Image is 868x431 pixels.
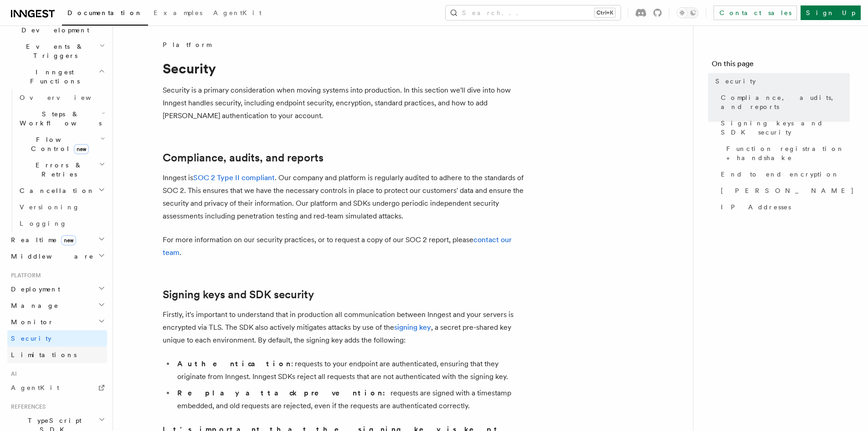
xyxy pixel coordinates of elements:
[723,140,850,166] a: Function registration + handshake
[20,94,113,101] span: Overview
[16,109,102,128] span: Steps & Workflows
[16,161,99,179] span: Errors & Retries
[175,358,527,383] li: : requests to your endpoint are authenticated, ensuring that they originate from Inngest. Inngest...
[721,170,839,179] span: End to end encryption
[163,151,324,164] a: Compliance, audits, and reports
[16,199,107,215] a: Versioning
[208,3,267,25] a: AgentKit
[7,317,54,327] span: Monitor
[712,73,850,89] a: Security
[714,5,797,20] a: Contact sales
[74,144,89,154] span: new
[7,330,107,347] a: Security
[16,131,107,157] button: Flow Controlnew
[7,370,17,378] span: AI
[446,5,621,20] button: Search...Ctrl+K
[163,60,527,77] h1: Security
[801,5,861,20] a: Sign Up
[7,347,107,363] a: Limitations
[7,252,94,261] span: Middleware
[193,173,275,182] a: SOC 2 Type II compliant
[16,186,95,195] span: Cancellation
[163,171,527,223] p: Inngest is . Our company and platform is regularly audited to adhere to the standards of SOC 2. T...
[16,182,107,199] button: Cancellation
[717,166,850,182] a: End to end encryption
[721,203,791,212] span: IP Addresses
[20,220,67,227] span: Logging
[715,77,756,86] span: Security
[7,232,107,248] button: Realtimenew
[16,157,107,182] button: Errors & Retries
[717,115,850,140] a: Signing keys and SDK security
[7,314,107,330] button: Monitor
[7,16,99,35] span: Local Development
[11,384,59,391] span: AgentKit
[721,119,850,137] span: Signing keys and SDK security
[163,288,314,301] a: Signing keys and SDK security
[394,323,431,332] a: signing key
[163,234,527,259] p: For more information on our security practices, or to request a copy of our SOC 2 report, please .
[16,135,100,153] span: Flow Control
[7,272,41,279] span: Platform
[7,13,107,38] button: Local Development
[16,106,107,131] button: Steps & Workflows
[717,182,850,199] a: [PERSON_NAME]
[712,58,850,73] h4: On this page
[7,248,107,265] button: Middleware
[163,308,527,347] p: Firstly, it's important to understand that in production all communication between Inngest and yo...
[154,9,202,16] span: Examples
[7,38,107,64] button: Events & Triggers
[7,379,107,396] a: AgentKit
[7,235,76,244] span: Realtime
[62,3,148,26] a: Documentation
[677,7,699,18] button: Toggle dark mode
[7,281,107,297] button: Deployment
[11,351,77,358] span: Limitations
[16,215,107,232] a: Logging
[67,9,143,16] span: Documentation
[20,203,80,211] span: Versioning
[177,359,291,368] strong: Authentication
[163,84,527,122] p: Security is a primary consideration when moving systems into production. In this section we'll di...
[7,89,107,232] div: Inngest Functions
[595,8,615,17] kbd: Ctrl+K
[11,335,51,342] span: Security
[213,9,262,16] span: AgentKit
[7,301,59,310] span: Manage
[61,235,76,245] span: new
[7,42,99,60] span: Events & Triggers
[148,3,208,25] a: Examples
[7,403,46,410] span: References
[717,199,850,215] a: IP Addresses
[7,68,98,86] span: Inngest Functions
[7,64,107,89] button: Inngest Functions
[175,387,527,412] li: requests are signed with a timestamp embedded, and old requests are rejected, even if the request...
[7,297,107,314] button: Manage
[721,186,854,195] span: [PERSON_NAME]
[7,285,60,294] span: Deployment
[163,40,211,49] span: Platform
[16,89,107,106] a: Overview
[717,89,850,115] a: Compliance, audits, and reports
[721,93,850,111] span: Compliance, audits, and reports
[726,144,850,162] span: Function registration + handshake
[177,389,390,397] strong: Replay attack prevention:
